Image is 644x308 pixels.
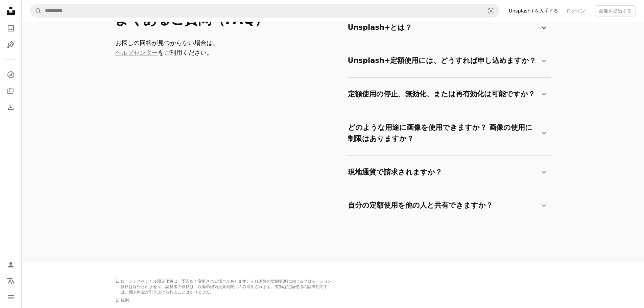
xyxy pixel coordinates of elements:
[4,68,18,81] a: 探す
[121,298,333,303] li: 税別。
[4,290,18,304] button: メニュー
[121,279,333,295] li: ローンチスペシャル限定価格は、予告なく変更される場合があります。それ以降の契約更新におけるプロモーション価格は保証されません。調整後の価格は、以降の契約更新期間にのみ適用されます。有効な定額使用...
[4,38,18,51] a: イラスト
[115,38,340,58] p: お探しの回答が見つからない場合は、 をご利用ください。
[348,50,548,72] summary: Unsplash+定額使用には、どうすれば申し込めますか？
[4,258,18,271] a: ログイン / 登録する
[505,5,562,16] a: Unsplash+を入手する
[348,17,548,39] summary: Unsplash+とは？
[483,4,499,17] button: ビジュアル検索
[562,5,589,16] a: ログイン
[4,22,18,35] a: 写真
[4,274,18,288] button: 言語
[348,194,548,217] summary: 自分の定額使用を他の人と共有できますか？
[595,5,636,16] button: 画像を提出する
[30,4,499,18] form: サイト内でビジュアルを探す
[348,83,548,105] summary: 定額使用の停止、無効化、または再有効化は可能ですか？
[4,100,18,114] a: ダウンロード履歴
[348,161,548,184] summary: 現地通貨で請求されますか？
[115,49,158,56] a: ヘルプセンター
[348,117,548,150] summary: どのような用途に画像を使用できますか？ 画像の使用に制限はありますか？
[30,4,42,17] button: Unsplashで検索する
[4,84,18,98] a: コレクション
[4,4,18,19] a: ホーム — Unsplash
